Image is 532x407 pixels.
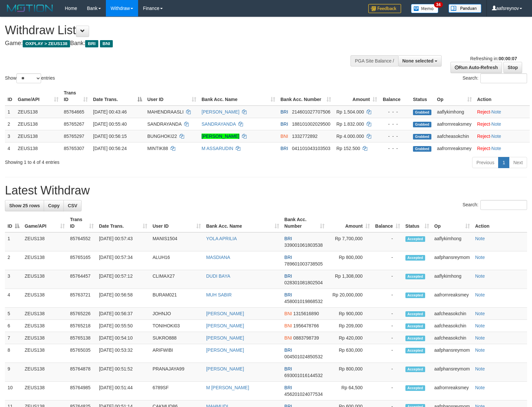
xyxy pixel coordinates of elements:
[96,363,150,382] td: [DATE] 00:51:52
[327,270,373,289] td: Rp 1,308,000
[413,110,431,115] span: Grabbed
[475,335,485,341] a: Note
[434,106,474,118] td: aaflykimhong
[147,134,177,139] span: BUNGHOKI22
[5,232,22,251] td: 1
[336,109,364,114] span: Rp 1.504.000
[64,121,84,127] span: 85765267
[15,87,61,106] th: Game/API: activate to sort column ascending
[96,332,150,344] td: [DATE] 00:54:10
[373,332,403,344] td: -
[373,214,403,232] th: Balance: activate to sort column ascending
[22,232,67,251] td: ZEUS138
[48,203,60,208] span: Copy
[150,232,204,251] td: MANIS1504
[5,332,22,344] td: 7
[475,273,485,279] a: Note
[402,58,434,64] span: None selected
[284,255,292,260] span: BRI
[432,289,472,308] td: aafrornreaksmey
[448,4,481,13] img: panduan.png
[292,109,330,114] span: Copy 214601027707506 to clipboard
[492,134,501,139] a: Note
[64,109,84,114] span: 85764665
[68,203,77,208] span: CSV
[474,87,530,106] th: Action
[380,87,410,106] th: Balance
[96,214,150,232] th: Date Trans.: activate to sort column ascending
[472,214,527,232] th: Action
[199,87,278,106] th: Bank Acc. Name: activate to sort column ascending
[90,87,145,106] th: Date Trans.: activate to sort column descending
[96,289,150,308] td: [DATE] 00:56:58
[432,332,472,344] td: aafcheasokchin
[67,232,96,251] td: 85764552
[96,320,150,332] td: [DATE] 00:55:50
[492,121,501,127] a: Note
[93,109,127,114] span: [DATE] 00:43:46
[470,56,517,61] span: Refreshing in:
[284,299,323,304] span: Copy 458001019868532 to clipboard
[22,344,67,363] td: ZEUS138
[150,214,204,232] th: User ID: activate to sort column ascending
[284,311,292,316] span: BNI
[22,214,67,232] th: Game/API: activate to sort column ascending
[15,106,61,118] td: ZEUS138
[150,270,204,289] td: CLIMAX27
[96,308,150,320] td: [DATE] 00:56:37
[477,146,490,151] a: Reject
[475,255,485,260] a: Note
[284,335,292,341] span: BNI
[293,335,319,341] span: Copy 0883798739 to clipboard
[22,270,67,289] td: ZEUS138
[93,134,127,139] span: [DATE] 00:56:15
[96,232,150,251] td: [DATE] 00:57:43
[64,146,84,151] span: 85765307
[434,118,474,130] td: aafrornreaksmey
[463,200,527,210] label: Search:
[61,87,90,106] th: Trans ID: activate to sort column ascending
[477,134,490,139] a: Reject
[432,363,472,382] td: aafphansreymom
[432,251,472,270] td: aafphansreymom
[432,232,472,251] td: aaflykimhong
[492,109,501,114] a: Note
[434,130,474,142] td: aafcheasokchin
[150,251,204,270] td: ALUH16
[293,323,319,328] span: Copy 1956478766 to clipboard
[434,2,443,8] span: 34
[5,87,15,106] th: ID
[382,109,408,115] div: - - -
[202,146,233,151] a: M ASSARUDIN
[206,385,249,390] a: M [PERSON_NAME]
[292,121,330,127] span: Copy 188101002029500 to clipboard
[5,156,217,165] div: Showing 1 to 4 of 4 entries
[44,200,64,211] a: Copy
[147,146,168,151] span: MINTIK88
[67,344,96,363] td: 85765035
[22,251,67,270] td: ZEUS138
[96,382,150,400] td: [DATE] 00:51:44
[503,62,522,73] a: Stop
[282,214,327,232] th: Bank Acc. Number: activate to sort column ascending
[5,289,22,308] td: 4
[5,24,348,37] h1: Withdraw List
[336,134,364,139] span: Rp 4.000.000
[405,311,425,317] span: Accepted
[280,134,288,139] span: BNI
[5,308,22,320] td: 5
[284,385,292,390] span: BRI
[5,130,15,142] td: 3
[22,320,67,332] td: ZEUS138
[480,73,527,83] input: Search:
[382,145,408,152] div: - - -
[336,146,360,151] span: Rp 152.500
[150,289,204,308] td: BURAM021
[474,142,530,154] td: ·
[22,332,67,344] td: ZEUS138
[93,121,127,127] span: [DATE] 00:55:40
[150,308,204,320] td: JOHNJO
[327,344,373,363] td: Rp 630,000
[206,311,244,316] a: [PERSON_NAME]
[292,134,318,139] span: Copy 1332772892 to clipboard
